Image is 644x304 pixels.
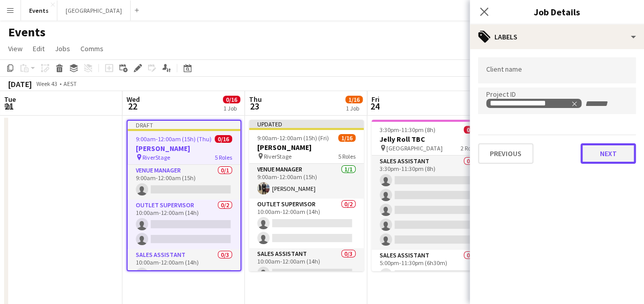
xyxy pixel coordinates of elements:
[371,95,380,104] span: Fri
[470,25,644,49] div: Labels
[8,79,32,89] div: [DATE]
[380,126,435,134] span: 3:30pm-11:30pm (8h)
[128,165,240,200] app-card-role: Venue Manager0/19:00am-12:00am (15h)
[80,44,103,53] span: Comms
[57,1,131,20] button: [GEOGRAPHIC_DATA]
[338,134,356,142] span: 1/16
[127,120,241,271] app-job-card: Draft9:00am-12:00am (15h) (Thu)0/16[PERSON_NAME] RiverStage5 RolesVenue Manager0/19:00am-12:00am ...
[249,120,364,271] app-job-card: Updated9:00am-12:00am (15h) (Fri)1/16[PERSON_NAME] RiverStage5 RolesVenue Manager1/19:00am-12:00a...
[51,42,74,55] a: Jobs
[223,104,240,112] div: 1 Job
[371,120,486,271] app-job-card: 3:30pm-11:30pm (8h)0/8Jelly Roll TBC [GEOGRAPHIC_DATA]2 RolesSales Assistant0/53:30pm-11:30pm (8h...
[570,99,578,107] delete-icon: Remove tag
[464,126,478,134] span: 0/8
[257,134,329,142] span: 9:00am-12:00am (15h) (Fri)
[478,143,533,164] button: Previous
[249,95,262,104] span: Thu
[142,154,170,161] span: RiverStage
[346,104,362,112] div: 1 Job
[461,144,478,152] span: 2 Roles
[29,42,49,55] a: Edit
[21,1,57,20] button: Events
[4,95,16,104] span: Tue
[136,135,212,143] span: 9:00am-12:00am (15h) (Thu)
[3,100,16,112] span: 21
[128,121,240,129] div: Draft
[55,44,70,53] span: Jobs
[34,80,59,88] span: Week 43
[470,5,644,18] h3: Job Details
[345,96,363,103] span: 1/16
[128,144,240,153] h3: [PERSON_NAME]
[249,164,364,199] app-card-role: Venue Manager1/19:00am-12:00am (15h)[PERSON_NAME]
[371,135,486,144] h3: Jelly Roll TBC
[264,153,292,160] span: RiverStage
[486,66,628,75] input: Type to search client labels...
[8,44,23,53] span: View
[215,135,232,143] span: 0/16
[128,200,240,249] app-card-role: Outlet Supervisor0/210:00am-12:00am (14h)
[64,80,77,88] div: AEST
[33,44,45,53] span: Edit
[127,95,140,104] span: Wed
[386,144,443,152] span: [GEOGRAPHIC_DATA]
[338,153,356,160] span: 5 Roles
[76,42,108,55] a: Comms
[584,99,628,108] input: + Label
[125,100,140,112] span: 22
[247,100,262,112] span: 23
[580,143,636,164] button: Next
[370,100,380,112] span: 24
[490,99,578,107] div: 2025 Megan Moroney
[8,25,46,40] h1: Events
[249,143,364,152] h3: [PERSON_NAME]
[371,156,486,250] app-card-role: Sales Assistant0/53:30pm-11:30pm (8h)
[223,96,240,103] span: 0/16
[249,199,364,248] app-card-role: Outlet Supervisor0/210:00am-12:00am (14h)
[249,120,364,128] div: Updated
[215,154,232,161] span: 5 Roles
[4,42,27,55] a: View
